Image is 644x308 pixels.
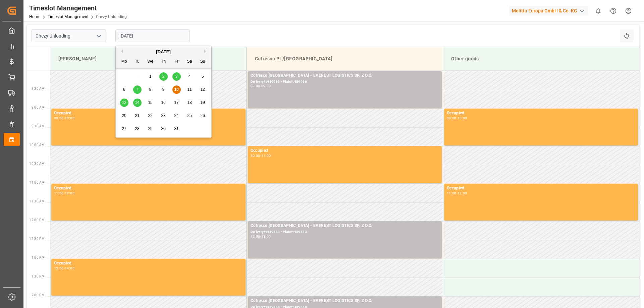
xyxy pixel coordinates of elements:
[447,110,635,117] div: Occupied
[159,72,168,81] div: Choose Thursday, October 2nd, 2025
[146,58,155,66] div: We
[120,112,128,120] div: Choose Monday, October 20th, 2025
[199,99,207,107] div: Choose Sunday, October 19th, 2025
[199,112,207,120] div: Choose Sunday, October 26th, 2025
[174,126,178,131] span: 31
[146,125,155,133] div: Choose Wednesday, October 29th, 2025
[32,106,45,109] span: 9:00 AM
[148,100,152,105] span: 15
[591,3,606,18] button: show 0 new notifications
[187,113,192,118] span: 25
[159,99,168,107] div: Choose Thursday, October 16th, 2025
[200,87,205,92] span: 12
[187,87,192,92] span: 11
[54,192,64,195] div: 11:00
[116,49,211,55] div: [DATE]
[185,85,194,94] div: Choose Saturday, October 11th, 2025
[56,53,241,65] div: [PERSON_NAME]
[122,100,126,105] span: 13
[29,181,45,184] span: 11:00 AM
[29,14,40,19] a: Home
[185,58,194,66] div: Sa
[29,143,45,147] span: 10:00 AM
[146,72,155,81] div: Choose Wednesday, October 1st, 2025
[174,87,178,92] span: 10
[159,85,168,94] div: Choose Thursday, October 9th, 2025
[172,99,181,107] div: Choose Friday, October 17th, 2025
[32,29,106,42] input: Type to search/select
[172,112,181,120] div: Choose Friday, October 24th, 2025
[458,192,467,195] div: 12:00
[148,113,152,118] span: 22
[133,58,142,66] div: Tu
[251,84,260,87] div: 08:00
[251,235,260,238] div: 12:00
[162,74,165,79] span: 2
[122,113,126,118] span: 20
[122,126,126,131] span: 27
[172,72,181,81] div: Choose Friday, October 3rd, 2025
[148,126,152,131] span: 29
[606,3,621,18] button: Help Center
[162,87,165,92] span: 9
[64,192,65,195] div: -
[136,87,139,92] span: 7
[64,117,65,120] div: -
[65,267,74,270] div: 14:00
[54,110,243,117] div: Occupied
[251,154,260,157] div: 10:00
[252,53,437,65] div: Cofresco PL/[GEOGRAPHIC_DATA]
[65,192,74,195] div: 12:00
[146,99,155,107] div: Choose Wednesday, October 15th, 2025
[118,70,209,135] div: month 2025-10
[149,87,152,92] span: 8
[32,293,45,297] span: 2:00 PM
[172,85,181,94] div: Choose Friday, October 10th, 2025
[146,85,155,94] div: Choose Wednesday, October 8th, 2025
[159,125,168,133] div: Choose Thursday, October 30th, 2025
[135,100,139,105] span: 14
[120,99,128,107] div: Choose Monday, October 13th, 2025
[261,235,271,238] div: 13:00
[199,72,207,81] div: Choose Sunday, October 5th, 2025
[204,49,208,53] button: Next Month
[64,267,65,270] div: -
[149,74,152,79] span: 1
[458,117,467,120] div: 10:00
[48,14,89,19] a: Timeslot Management
[29,237,45,241] span: 12:30 PM
[133,99,142,107] div: Choose Tuesday, October 14th, 2025
[447,192,457,195] div: 11:00
[32,87,45,90] span: 8:30 AM
[32,124,45,128] span: 9:30 AM
[172,58,181,66] div: Fr
[251,229,439,235] div: Delivery#:489583 - Plate#:489583
[94,31,104,41] button: open menu
[260,235,261,238] div: -
[261,84,271,87] div: 09:00
[29,3,127,13] div: Timeslot Management
[200,100,205,105] span: 19
[135,113,139,118] span: 21
[29,218,45,222] span: 12:00 PM
[251,72,439,79] div: Cofresco [GEOGRAPHIC_DATA] - EVEREST LOGISTICS SP. Z O.O.
[32,256,45,259] span: 1:00 PM
[65,117,74,120] div: 10:00
[120,58,128,66] div: Mo
[32,274,45,278] span: 1:30 PM
[133,125,142,133] div: Choose Tuesday, October 28th, 2025
[172,125,181,133] div: Choose Friday, October 31st, 2025
[54,260,243,267] div: Occupied
[200,113,205,118] span: 26
[251,223,439,229] div: Cofresco [GEOGRAPHIC_DATA] - EVEREST LOGISTICS SP. Z O.O.
[161,126,165,131] span: 30
[447,185,635,192] div: Occupied
[120,125,128,133] div: Choose Monday, October 27th, 2025
[123,87,125,92] span: 6
[54,267,64,270] div: 13:00
[174,100,178,105] span: 17
[199,85,207,94] div: Choose Sunday, October 12th, 2025
[161,100,165,105] span: 16
[161,113,165,118] span: 23
[199,58,207,66] div: Su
